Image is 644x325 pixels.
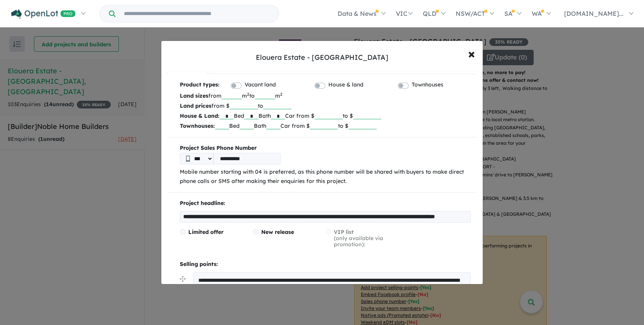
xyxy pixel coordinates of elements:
[280,91,282,97] sup: 2
[117,5,277,22] input: Try estate name, suburb, builder or developer
[328,80,363,90] label: House & land
[180,111,471,121] p: Bed Bath Car from $ to $
[11,9,76,19] img: Openlot PRO Logo White
[180,122,215,129] b: Townhouses:
[247,91,249,97] sup: 2
[180,276,186,282] img: drag.svg
[180,144,471,153] b: Project Sales Phone Number
[180,102,211,109] b: Land prices
[180,121,471,131] p: Bed Bath Car from $ to $
[180,199,471,208] p: Project headline:
[256,52,388,63] div: Elouera Estate - [GEOGRAPHIC_DATA]
[180,112,220,119] b: House & Land:
[468,45,475,62] span: ×
[180,168,471,186] p: Mobile number starting with 04 is preferred, as this phone number will be shared with buyers to m...
[188,229,223,235] span: Limited offer
[180,260,471,269] p: Selling points:
[186,156,190,162] img: Phone icon
[180,101,471,111] p: from $ to
[245,80,276,90] label: Vacant land
[261,229,294,235] span: New release
[412,80,443,90] label: Townhouses
[564,10,624,17] span: [DOMAIN_NAME]...
[180,91,471,101] p: from m to m
[180,92,208,99] b: Land sizes
[180,80,220,91] b: Product types:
